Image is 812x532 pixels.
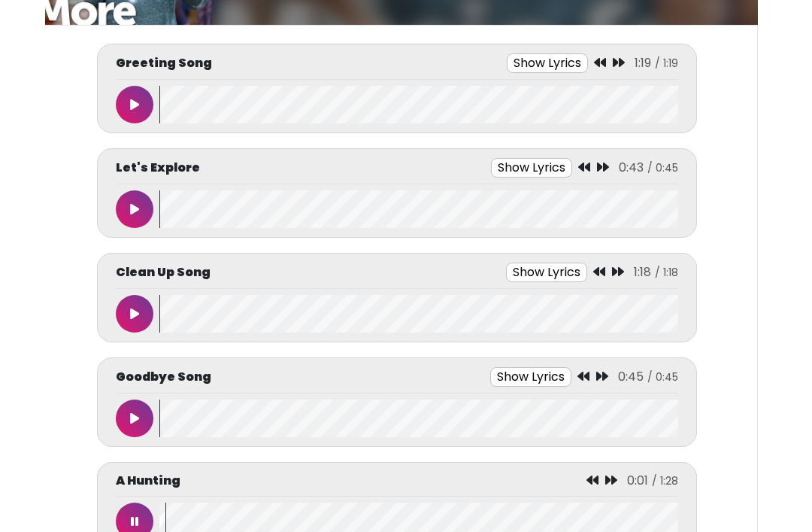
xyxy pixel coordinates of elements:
p: Clean Up Song [116,263,211,281]
span: 0:43 [619,159,644,176]
span: / 1:28 [652,473,678,488]
span: 1:19 [635,54,651,71]
span: 0:01 [627,472,648,489]
span: / 0:45 [647,160,678,175]
button: Show Lyrics [507,53,588,73]
span: 1:18 [634,263,651,281]
p: Greeting Song [116,54,212,72]
p: A Hunting [116,472,180,490]
p: Let's Explore [116,159,200,177]
span: / 1:19 [655,56,678,71]
p: Goodbye Song [116,368,211,386]
button: Show Lyrics [490,367,571,387]
span: / 0:45 [647,369,678,385]
button: Show Lyrics [506,263,587,282]
button: Show Lyrics [491,158,572,178]
span: / 1:18 [655,265,678,280]
span: 0:45 [618,368,644,385]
